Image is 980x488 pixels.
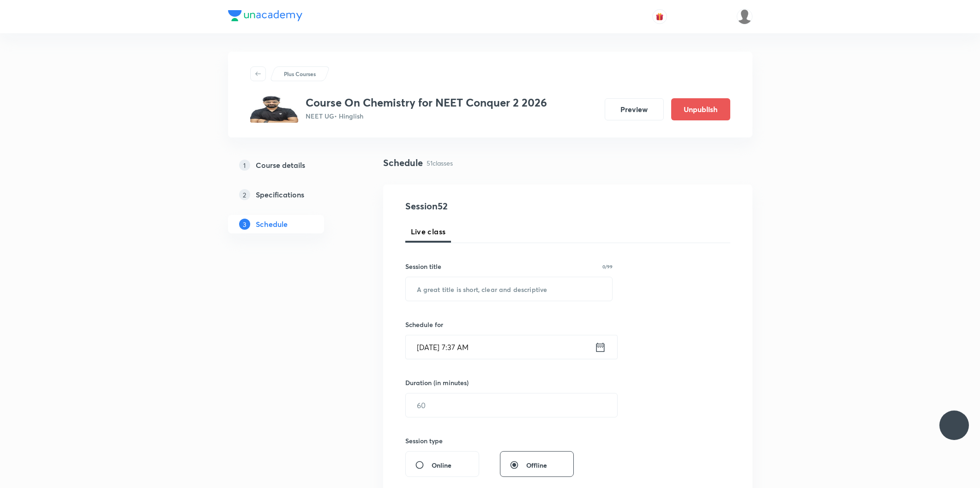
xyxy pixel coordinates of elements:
img: Company Logo [228,10,302,21]
a: 1Course details [228,156,354,174]
img: ttu [949,420,960,431]
p: 2 [239,189,250,200]
h4: Schedule [383,156,423,170]
h6: Duration (in minutes) [405,378,469,387]
p: NEET UG • Hinglish [306,111,547,121]
h6: Session title [405,262,441,271]
p: 3 [239,219,250,230]
input: A great title is short, clear and descriptive [406,277,613,301]
img: 361ca0e68fd1484faba3199e785c15b0.jpg [250,96,298,123]
h6: Schedule for [405,320,613,329]
h5: Specifications [256,189,304,200]
a: 2Specifications [228,185,354,204]
a: Company Logo [228,10,302,24]
span: Online [432,460,452,470]
img: Arvind Bhargav [737,9,752,24]
button: avatar [652,9,667,24]
p: 51 classes [427,158,453,168]
p: 1 [239,160,250,171]
p: Plus Courses [284,70,316,78]
h3: Course On Chemistry for NEET Conquer 2 2026 [306,96,547,109]
img: avatar [655,12,664,21]
h4: Session 52 [405,199,574,213]
span: Offline [526,460,547,470]
button: Preview [605,98,664,120]
h6: Session type [405,436,443,446]
h5: Schedule [256,219,288,230]
p: 0/99 [602,264,613,269]
span: Live class [411,226,446,237]
h5: Course details [256,160,305,171]
button: Unpublish [671,98,730,120]
input: 60 [406,393,617,417]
